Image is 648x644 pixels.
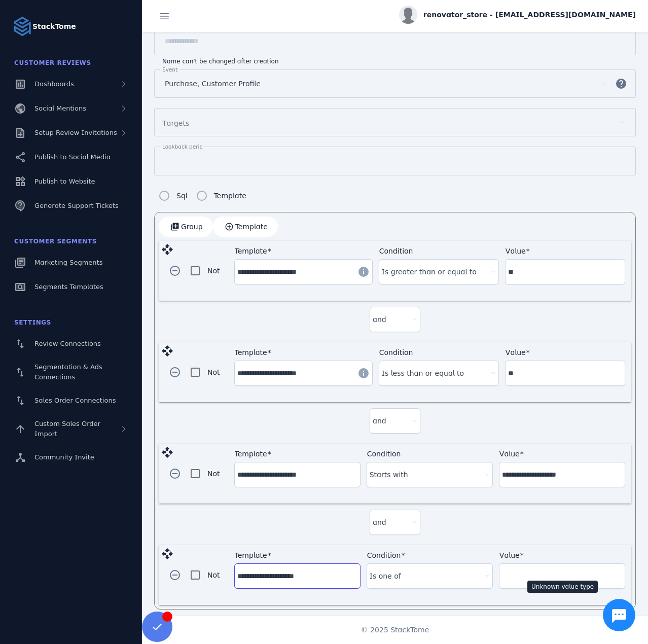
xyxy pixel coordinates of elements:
mat-icon: info [357,367,370,379]
a: Segmentation & Ads Connections [6,357,136,387]
a: Sales Order Connections [6,389,136,412]
span: renovator_store - [EMAIL_ADDRESS][DOMAIN_NAME] [423,10,636,20]
img: Logo image [12,16,32,37]
mat-label: Template [235,450,267,458]
button: renovator_store - [EMAIL_ADDRESS][DOMAIN_NAME] [399,6,636,24]
a: Community Invite [6,446,136,469]
mat-label: Condition [367,551,401,559]
a: Generate Support Tickets [6,195,136,217]
input: Template [237,469,357,481]
mat-label: Targets [162,119,189,127]
span: and [373,415,386,427]
mat-form-field: Segment events [154,69,636,108]
input: Template [237,570,357,582]
span: Dashboards [34,80,74,88]
span: Segmentation & Ads Connections [34,363,102,381]
mat-icon: help [609,78,633,90]
mat-label: Template [235,247,267,255]
label: Not [205,468,220,480]
a: Publish to Website [6,170,136,193]
mat-radio-group: Segment config type [154,186,246,206]
span: Group [181,223,203,230]
mat-label: Lookback period [162,144,206,150]
mat-form-field: Segment name [154,26,636,65]
label: Template [212,190,246,202]
span: © 2025 StackTome [361,625,429,635]
span: Is greater than or equal to [382,266,477,278]
span: Purchase, Customer Profile [165,78,261,90]
mat-label: Value [506,348,526,356]
mat-label: Condition [367,450,401,458]
button: Template [213,217,278,237]
input: Template [237,367,351,379]
label: Not [205,366,220,378]
span: Publish to Website [34,177,95,185]
span: Template [235,223,268,230]
strong: StackTome [32,21,76,32]
mat-label: Value [506,247,526,255]
span: Starts with [370,469,408,481]
span: Settings [14,319,51,326]
mat-label: Condition [379,247,413,255]
mat-hint: Name can't be changed after creation [162,55,279,65]
mat-label: Value [499,450,520,458]
img: profile.jpg [399,6,417,24]
button: Group [159,217,213,237]
span: Publish to Social Media [34,153,111,161]
span: Customer Reviews [14,59,91,66]
a: Segments Templates [6,276,136,298]
mat-form-field: Segment targets [154,108,636,147]
span: Community Invite [34,453,94,461]
label: Not [205,265,220,277]
span: Is less than or equal to [382,367,464,379]
a: Publish to Social Media [6,146,136,168]
span: Social Mentions [34,104,86,112]
mat-label: Template [235,551,267,559]
a: Marketing Segments [6,252,136,274]
span: Customer Segments [14,238,97,245]
span: and [373,313,386,326]
label: Sql [174,190,188,202]
span: Custom Sales Order Import [34,420,100,438]
mat-label: Value [499,551,520,559]
label: Not [205,569,220,581]
span: Segments Templates [34,283,103,291]
mat-label: Events [162,66,181,73]
span: Marketing Segments [34,259,102,266]
mat-icon: info [357,266,370,278]
span: and [373,516,386,528]
span: Setup Review Invitations [34,129,117,136]
span: Generate Support Tickets [34,202,119,209]
span: Review Connections [34,340,101,347]
mat-label: Condition [379,348,413,356]
span: Sales Order Connections [34,397,116,404]
input: Template [237,266,351,278]
div: Unknown value type [527,581,598,593]
a: Review Connections [6,333,136,355]
span: Is one of [370,570,401,582]
mat-label: Template [235,348,267,356]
